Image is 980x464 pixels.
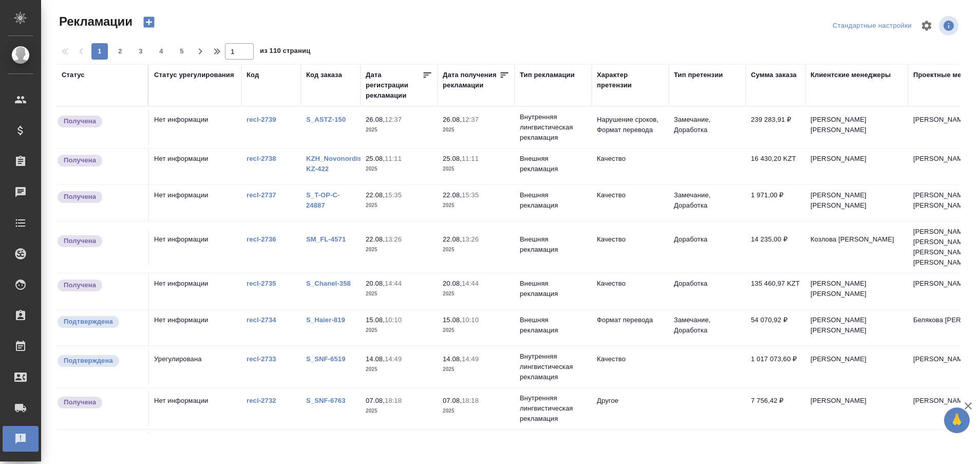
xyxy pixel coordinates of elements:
a: recl-2739 [247,116,276,123]
td: Качество [592,149,669,184]
div: Статус урегулирования [154,70,234,80]
p: 14.08, [366,355,385,363]
p: 2025 [366,289,432,299]
p: 14:44 [385,280,402,287]
a: S_SNF-6519 [306,355,346,363]
p: 13:26 [385,235,402,243]
a: recl-2737 [247,191,276,199]
p: 22.08, [366,235,385,243]
td: Нет информации [149,149,241,184]
td: 135 460,97 KZT [746,273,805,309]
td: Доработка [669,229,746,265]
a: KZH_Novonordisk-KZ-422 [306,155,368,173]
p: 10:10 [462,316,479,324]
td: Внешняя рекламация [515,273,592,309]
p: Получена [64,236,96,246]
p: 15.08, [443,316,462,324]
td: Доработка [669,273,746,309]
td: Другое [592,391,669,426]
p: 14:44 [462,280,479,287]
p: 2025 [366,406,432,416]
td: Нет информации [149,229,241,265]
div: Клиентские менеджеры [811,70,891,80]
p: 14.08, [443,355,462,363]
a: recl-2733 [247,355,276,363]
p: 11:11 [385,155,402,162]
td: Замечание, Доработка [669,109,746,145]
button: 2 [112,43,128,60]
td: Нет информации [149,109,241,145]
td: Нет информации [149,310,241,346]
p: 18:18 [462,397,479,404]
a: S_SNF-6763 [306,397,346,404]
p: 25.08, [366,155,385,162]
p: 20.08, [443,280,462,287]
td: Качество [592,349,669,385]
p: 2025 [443,164,510,174]
td: Формат перевода [592,310,669,346]
div: Сумма заказа [751,70,797,80]
span: 5 [174,46,190,57]
p: 2025 [366,125,432,135]
td: [PERSON_NAME] [805,391,908,426]
p: 26.08, [366,116,385,123]
td: Козлова [PERSON_NAME] [805,229,908,265]
span: 3 [133,46,149,57]
button: 3 [133,43,149,60]
p: 07.08, [366,397,385,404]
td: Внешняя рекламация [515,185,592,221]
td: [PERSON_NAME] [PERSON_NAME] [805,185,908,221]
span: Настроить таблицу [914,13,939,38]
p: Подтверждена [64,356,113,366]
a: S_ASTZ-150 [306,116,346,123]
div: Характер претензии [597,70,664,90]
span: Рекламации [56,13,133,30]
p: 15.08, [366,316,385,324]
div: split button [830,18,914,34]
a: recl-2736 [247,235,276,243]
td: Замечание, Доработка [669,185,746,221]
p: 12:37 [462,116,479,123]
a: S_Chanel-358 [306,280,351,287]
p: Получена [64,397,96,407]
span: из 110 страниц [260,45,310,60]
td: Внешняя рекламация [515,149,592,184]
p: 2025 [443,125,510,135]
td: [PERSON_NAME] [PERSON_NAME] [805,310,908,346]
p: 07.08, [443,397,462,404]
td: Качество [592,229,669,265]
p: 14:49 [385,355,402,363]
td: Качество [592,185,669,221]
button: 4 [153,43,169,60]
div: Тип рекламации [520,70,575,80]
p: 2025 [443,364,510,375]
p: 2025 [443,289,510,299]
td: 14 235,00 ₽ [746,229,805,265]
td: 1 971,00 ₽ [746,185,805,221]
div: Тип претензии [674,70,723,80]
td: Внутренняя лингвистическая рекламация [515,107,592,148]
p: Получена [64,192,96,202]
td: Внешняя рекламация [515,310,592,346]
p: 10:10 [385,316,402,324]
span: 4 [153,46,169,57]
p: 11:11 [462,155,479,162]
td: Качество [592,273,669,309]
td: Замечание, Доработка [669,310,746,346]
a: S_Haier-819 [306,316,345,324]
p: 22.08, [443,235,462,243]
td: 54 070,92 ₽ [746,310,805,346]
p: 20.08, [366,280,385,287]
td: [PERSON_NAME] [805,349,908,385]
p: 2025 [443,406,510,416]
p: 26.08, [443,116,462,123]
p: Подтверждена [64,317,113,327]
div: Код заказа [306,70,342,80]
td: 1 017 073,60 ₽ [746,349,805,385]
td: Внутренняя лингвистическая рекламация [515,388,592,429]
td: 239 283,91 ₽ [746,109,805,145]
p: 2025 [366,200,432,211]
p: Получена [64,280,96,290]
p: 2025 [443,245,510,255]
a: recl-2738 [247,155,276,162]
